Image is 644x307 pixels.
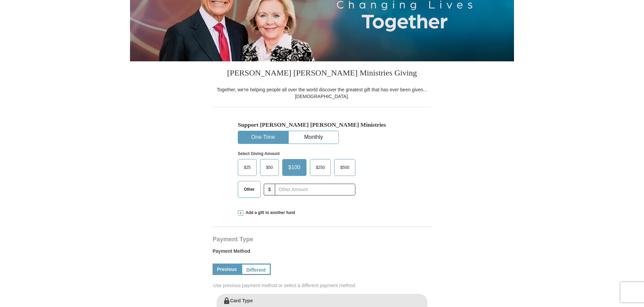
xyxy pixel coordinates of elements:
h4: Payment Type [213,237,431,242]
a: Different [241,264,271,275]
input: Other Amount [275,184,355,195]
span: $50 [263,162,276,173]
span: $100 [285,162,304,173]
strong: Select Giving Amount [238,151,280,156]
button: Monthly [289,131,339,144]
span: $250 [313,162,328,173]
span: $500 [337,162,353,173]
h5: Support [PERSON_NAME] [PERSON_NAME] Ministries [238,121,406,128]
div: Together, we're helping people all over the world discover the greatest gift that has ever been g... [213,86,431,100]
span: Other [240,184,258,194]
span: Add a gift to another fund [243,210,295,216]
button: One-Time [238,131,288,144]
h3: [PERSON_NAME] [PERSON_NAME] Ministries Giving [213,61,431,86]
span: $ [264,184,275,195]
span: Use previous payment method or select a different payment method. [213,282,432,289]
span: $25 [240,162,254,173]
a: Previous [213,264,241,275]
label: Payment Method [213,248,431,258]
